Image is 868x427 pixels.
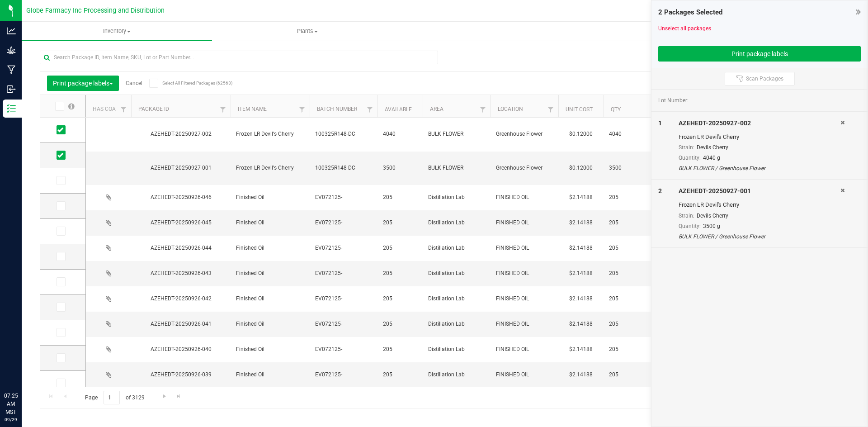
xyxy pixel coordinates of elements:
span: Finished Oil [236,370,304,379]
div: BULK FLOWER / Greenhouse Flower [679,232,840,241]
input: 1 [104,391,120,405]
span: Inventory [22,27,212,35]
a: Filter [216,102,231,117]
div: AZEHEDT-20250926-045 [130,218,232,227]
div: AZEHEDT-20250927-002 [130,130,232,138]
td: $2.14188 [558,286,604,312]
span: FINISHED OIL [496,320,553,328]
div: AZEHEDT-20250926-043 [130,269,232,278]
span: 3500 [383,164,417,172]
span: Strain: [679,213,694,219]
div: AZEHEDT-20250927-002 [679,119,840,128]
span: Distillation Lab [428,370,485,379]
span: Scan Packages [746,75,783,82]
span: 1 [658,119,662,127]
div: AZEHEDT-20250926-041 [130,320,232,328]
div: Frozen LR Devil's Cherry [679,133,840,142]
span: 205 [609,294,643,303]
span: Select All Filtered Packages (62563) [162,81,208,85]
a: Filter [295,102,310,117]
span: Distillation Lab [428,218,485,227]
th: Has COA [86,95,131,118]
span: 205 [383,345,417,354]
span: FINISHED OIL [496,269,553,278]
span: Distillation Lab [428,345,485,354]
span: Greenhouse Flower [496,130,553,138]
span: 100325R148-DC [315,164,372,172]
a: Go to the last page [172,391,185,403]
span: Distillation Lab [428,244,485,252]
span: Finished Oil [236,269,304,278]
span: Devils Cherry [697,144,728,151]
div: AZEHEDT-20250927-001 [130,164,232,172]
span: EV072125- [315,294,372,303]
span: FINISHED OIL [496,370,553,379]
a: Area [430,106,443,112]
span: 205 [383,294,417,303]
input: Search Package ID, Item Name, SKU, Lot or Part Number... [40,51,438,64]
a: Filter [543,102,558,117]
p: 09/29 [4,416,18,423]
div: Frozen LR Devil's Cherry [679,200,840,209]
inline-svg: Analytics [7,26,16,35]
td: $2.14188 [558,261,604,286]
span: Plants [212,27,402,35]
td: $2.14188 [558,185,604,210]
span: 205 [383,193,417,202]
span: 205 [609,193,643,202]
span: 205 [383,320,417,328]
span: Quantity: [679,155,701,161]
span: 205 [609,370,643,379]
iframe: Resource center [9,355,36,382]
a: Unit Cost [566,106,593,113]
span: Finished Oil [236,320,304,328]
span: Devils Cherry [697,213,728,219]
span: FINISHED OIL [496,193,553,202]
div: AZEHEDT-20250926-040 [130,345,232,354]
a: Filter [363,102,377,117]
span: 4040 [609,130,643,138]
span: FINISHED OIL [496,218,553,227]
span: Distillation Lab [428,269,485,278]
a: Inventory [22,22,212,41]
inline-svg: Inventory [7,104,16,113]
a: Location [498,106,523,112]
p: 07:25 AM MST [4,392,18,416]
div: AZEHEDT-20250926-042 [130,294,232,303]
span: Frozen LR Devil's Cherry [236,164,304,172]
span: Finished Oil [236,345,304,354]
span: EV072125- [315,320,372,328]
div: BULK FLOWER / Greenhouse Flower [679,164,840,172]
span: EV072125- [315,218,372,227]
a: Plants [212,22,402,41]
span: EV072125- [315,244,372,252]
a: Filter [116,102,131,117]
inline-svg: Manufacturing [7,65,16,74]
iframe: Resource center unread badge [27,353,38,364]
a: Available [385,106,412,113]
span: 205 [383,218,417,227]
span: 205 [609,269,643,278]
a: Go to the next page [158,391,171,403]
div: AZEHEDT-20250927-001 [679,186,840,196]
span: Distillation Lab [428,294,485,303]
span: Finished Oil [236,193,304,202]
span: Distillation Lab [428,193,485,202]
span: EV072125- [315,370,372,379]
span: 205 [383,244,417,252]
a: Batch Number [317,106,357,112]
span: EV072125- [315,269,372,278]
span: FINISHED OIL [496,345,553,354]
td: $2.14188 [558,312,604,337]
a: Qty [611,106,621,113]
a: Cancel [126,80,142,86]
a: Unselect all packages [658,25,711,32]
span: Page of 3129 [77,391,152,405]
span: Frozen LR Devil's Cherry [236,130,304,138]
span: Distillation Lab [428,320,485,328]
span: 205 [609,244,643,252]
a: Package ID [138,106,169,112]
span: Finished Oil [236,218,304,227]
span: Quantity: [679,223,701,229]
span: 205 [609,345,643,354]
